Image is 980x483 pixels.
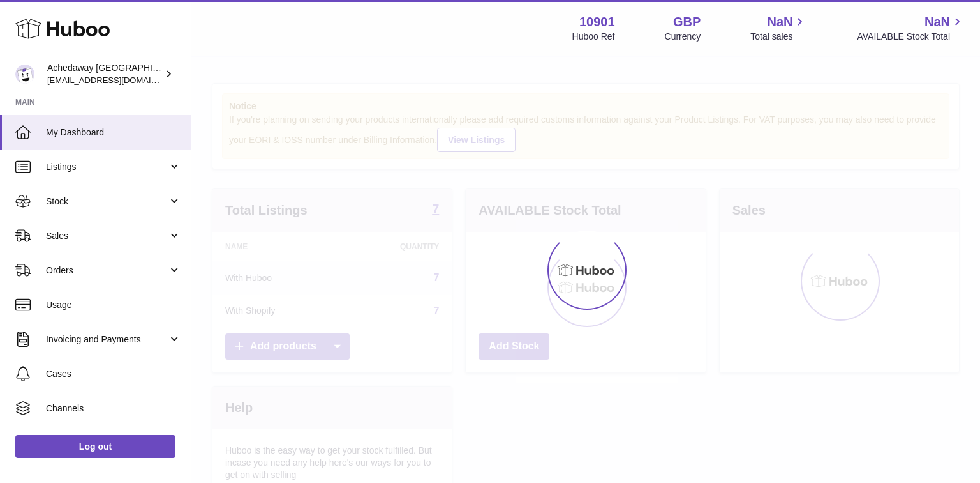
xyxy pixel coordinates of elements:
[46,195,168,208] span: Stock
[767,13,792,31] span: NaN
[46,126,181,139] span: My Dashboard
[15,435,175,458] a: Log out
[750,31,807,43] span: Total sales
[15,65,34,84] img: admin@newpb.co.uk
[579,13,615,31] strong: 10901
[46,230,168,242] span: Sales
[46,161,168,173] span: Listings
[46,368,181,380] span: Cases
[857,13,965,43] a: NaN AVAILABLE Stock Total
[665,31,701,43] div: Currency
[47,75,188,85] span: [EMAIL_ADDRESS][DOMAIN_NAME]
[750,13,807,43] a: NaN Total sales
[572,31,615,43] div: Huboo Ref
[46,333,168,346] span: Invoicing and Payments
[924,13,950,31] span: NaN
[46,264,168,277] span: Orders
[46,299,181,311] span: Usage
[857,31,965,43] span: AVAILABLE Stock Total
[47,62,162,86] div: Achedaway [GEOGRAPHIC_DATA]
[673,13,701,31] strong: GBP
[46,402,181,415] span: Channels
